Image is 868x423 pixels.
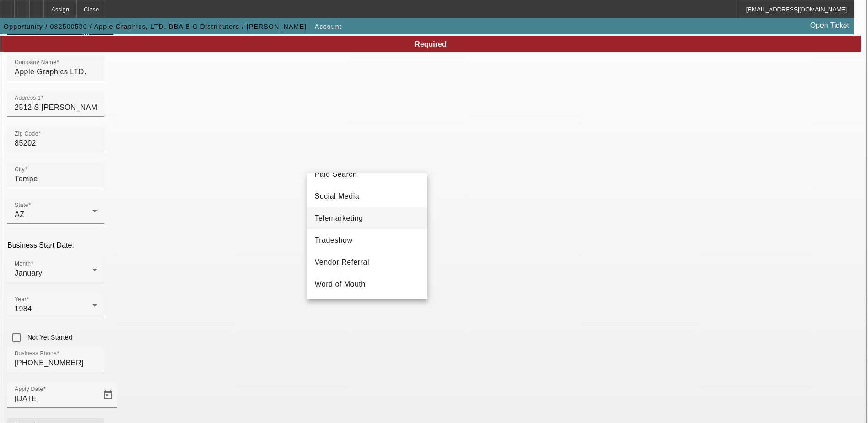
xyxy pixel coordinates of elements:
span: Paid Search [315,169,357,180]
span: Telemarketing [315,213,363,224]
span: Tradeshow [315,235,353,246]
span: Word of Mouth [315,279,366,290]
span: Vendor Referral [315,257,370,268]
span: Social Media [315,191,360,202]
